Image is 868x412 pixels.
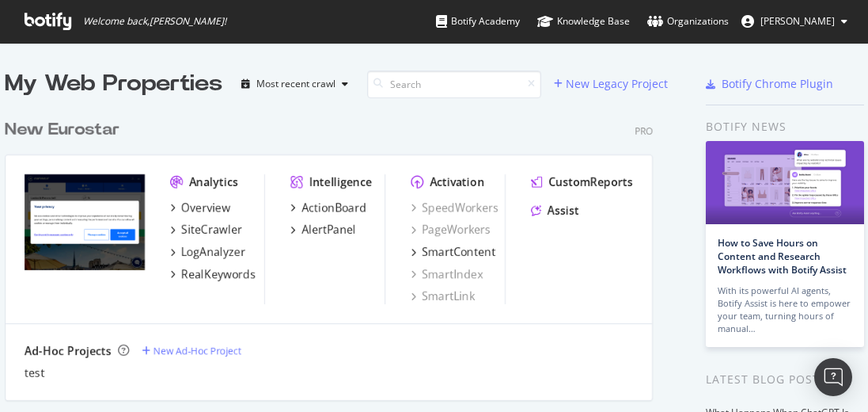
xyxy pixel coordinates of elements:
[256,79,335,89] div: Most recent crawl
[411,222,491,238] a: PageWorkers
[537,13,630,29] div: Knowledge Base
[722,76,833,92] div: Botify Chrome Plugin
[760,14,835,28] span: Da Silva Eva
[706,371,864,388] div: Latest Blog Posts
[301,200,366,216] div: ActionBoard
[83,15,226,28] span: Welcome back, [PERSON_NAME] !
[718,284,852,335] div: With its powerful AI agents, Botify Assist is here to empower your team, turning hours of manual…
[706,118,864,135] div: Botify news
[181,244,245,260] div: LogAnalyzer
[436,13,520,29] div: Botify Academy
[548,174,633,190] div: CustomReports
[430,174,484,190] div: Activation
[411,266,483,282] a: SmartIndex
[170,200,230,216] a: Overview
[422,244,495,260] div: SmartContent
[25,174,145,271] img: www.eurostar.com
[189,174,238,190] div: Analytics
[718,236,847,277] a: How to Save Hours on Content and Research Workflows with Botify Assist
[411,200,498,216] a: SpeedWorkers
[367,71,541,98] input: Search
[5,68,222,100] div: My Web Properties
[566,76,668,92] div: New Legacy Project
[531,174,633,190] a: CustomReports
[181,266,256,282] div: RealKeywords
[235,71,354,97] button: Most recent crawl
[411,288,475,304] a: SmartLink
[25,365,44,381] a: test
[814,358,852,396] div: Open Intercom Messenger
[142,344,241,357] a: New Ad-Hoc Project
[25,343,112,359] div: Ad-Hoc Projects
[5,119,126,142] a: New Eurostar
[170,266,256,282] a: RealKeywords
[706,141,864,224] img: How to Save Hours on Content and Research Workflows with Botify Assist
[647,13,729,29] div: Organizations
[309,174,372,190] div: Intelligence
[411,244,495,260] a: SmartContent
[170,222,242,238] a: SiteCrawler
[301,222,356,238] div: AlertPanel
[548,203,579,219] div: Assist
[531,203,579,219] a: Assist
[635,124,653,138] div: Pro
[170,244,245,260] a: LogAnalyzer
[554,71,668,97] button: New Legacy Project
[706,76,833,92] a: Botify Chrome Plugin
[154,344,241,357] div: New Ad-Hoc Project
[290,222,356,238] a: AlertPanel
[729,9,860,34] button: [PERSON_NAME]
[181,222,242,238] div: SiteCrawler
[554,77,668,90] a: New Legacy Project
[290,200,366,216] a: ActionBoard
[5,119,119,142] div: New Eurostar
[181,200,230,216] div: Overview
